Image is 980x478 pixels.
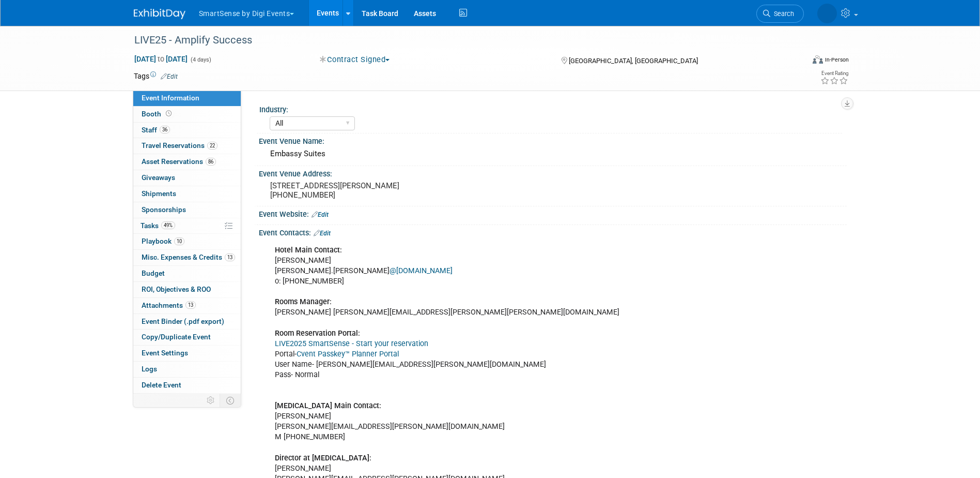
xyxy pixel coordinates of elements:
a: LIVE2025 SmartSense - Start your reservation [275,339,428,348]
a: Shipments [133,186,241,202]
span: Travel Reservations [142,141,217,150]
img: ExhibitDay [134,9,185,19]
span: Search [770,10,794,18]
span: 22 [207,142,217,150]
div: Industry: [259,102,842,115]
span: Asset Reservations [142,157,216,166]
b: Room Reservation Portal: [275,329,360,338]
div: Event Contacts: [259,225,847,238]
span: 86 [206,158,216,166]
a: Staff36 [133,123,241,138]
span: Playbook [142,237,184,245]
a: ROI, Objectives & ROO [133,282,241,297]
a: Copy/Duplicate Event [133,330,241,345]
span: Sponsorships [142,205,186,214]
a: Edit [314,230,331,237]
a: Budget [133,266,241,281]
b: Rooms Manager: [275,297,332,306]
td: Personalize Event Tab Strip [202,394,220,407]
a: Event Information [133,91,241,106]
a: Tasks49% [133,218,241,234]
div: Event Format [743,54,849,69]
span: Budget [142,269,165,277]
a: Giveaways [133,170,241,186]
div: Event Rating [820,71,848,76]
a: Cvent Passkey™ Planner Portal [297,350,399,358]
td: Tags [134,71,178,81]
div: Embassy Suites [267,146,839,162]
div: Event Venue Name: [259,133,847,146]
span: Event Binder (.pdf export) [142,317,224,325]
span: ROI, Objectives & ROO [142,285,211,293]
span: 13 [185,301,196,309]
span: 10 [174,237,184,245]
a: Travel Reservations22 [133,138,241,154]
span: Staff [142,126,170,134]
span: [DATE] [DATE] [134,54,188,64]
img: Abby Allison [817,4,837,23]
div: Event Venue Address: [259,166,847,179]
a: Edit [161,73,178,80]
b: Hotel Main Contact: [275,246,342,255]
a: Delete Event [133,378,241,393]
span: Booth [142,110,174,118]
a: Attachments13 [133,298,241,313]
span: Logs [142,365,157,373]
span: 13 [225,253,235,261]
span: 36 [160,126,170,133]
span: [GEOGRAPHIC_DATA], [GEOGRAPHIC_DATA] [569,57,698,65]
pre: [STREET_ADDRESS][PERSON_NAME] [PHONE_NUMBER] [270,181,492,200]
a: Search [756,5,804,23]
span: Booth not reserved yet [164,110,174,117]
span: Shipments [142,189,176,198]
span: Copy/Duplicate Event [142,333,211,341]
a: Event Settings [133,346,241,361]
a: Event Binder (.pdf export) [133,314,241,330]
div: LIVE25 - Amplify Success [131,31,788,50]
div: Event Website: [259,206,847,220]
span: Event Settings [142,349,188,357]
a: Misc. Expenses & Credits13 [133,250,241,265]
span: Giveaways [142,173,175,182]
a: Logs [133,362,241,377]
img: Format-Inperson.png [813,55,823,64]
span: Misc. Expenses & Credits [142,253,235,261]
a: Sponsorships [133,202,241,218]
span: to [156,55,166,63]
span: Event Information [142,94,199,102]
a: Booth [133,107,241,122]
span: Attachments [142,301,196,309]
td: Toggle Event Tabs [220,394,241,407]
b: Director at [MEDICAL_DATA]: [275,454,371,462]
a: Edit [312,211,329,218]
span: Delete Event [142,381,181,389]
div: In-Person [825,56,849,64]
a: Playbook10 [133,234,241,249]
a: @[DOMAIN_NAME] [390,266,453,275]
b: [MEDICAL_DATA] Main Contact: [275,401,381,410]
span: Tasks [141,221,175,230]
span: 49% [161,221,175,229]
span: (4 days) [190,56,211,63]
button: Contract Signed [316,54,394,65]
a: Asset Reservations86 [133,154,241,170]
